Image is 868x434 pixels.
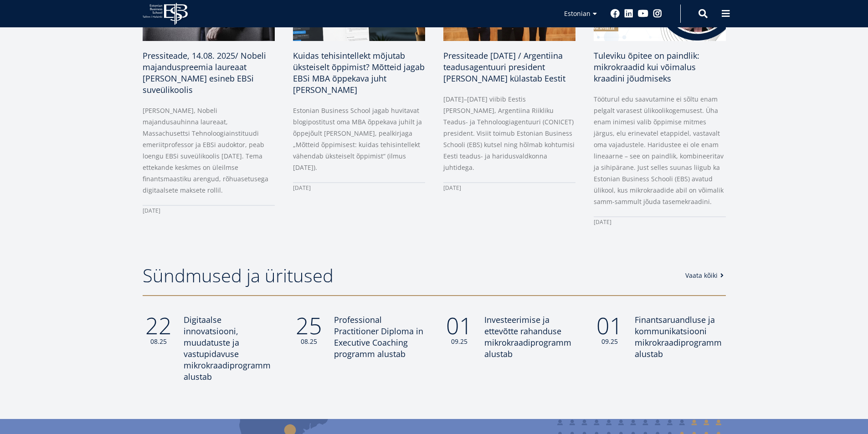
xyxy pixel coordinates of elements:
div: 22 [143,314,175,346]
small: 09.25 [594,337,626,346]
a: Facebook [611,9,620,18]
p: Estonian Business School jagab huvitavat blogipostitust oma MBA õppekava juhilt ja õppejõult [PER... [293,105,425,173]
p: Tööturul edu saavutamine ei sõltu enam pelgalt varasest ülikoolikogemusest. Üha enam inimesi vali... [594,93,726,207]
span: Kuidas tehisintellekt mõjutab üksteiselt õppimist? Mõtteid jagab EBSi MBA õppekava juht [PERSON_N... [293,50,425,95]
span: Investeerimise ja ettevõtte rahanduse mikrokraadiprogramm alustab [484,314,571,359]
div: 01 [443,314,475,346]
span: Finantsaruandluse ja kommunikatsiooni mikrokraadiprogramm alustab [635,314,722,359]
div: [DATE] [143,205,275,216]
a: Vaata kõiki [685,271,727,280]
small: 08.25 [143,337,175,346]
small: 09.25 [443,337,475,346]
a: Youtube [638,9,648,18]
span: Pressiteade, 14.08. 2025/ Nobeli majanduspreemia laureaat [PERSON_NAME] esineb EBSi suveülikoolis [143,50,266,95]
h2: Sündmused ja üritused [143,264,675,287]
div: [DATE] [293,182,425,194]
div: [DATE] [594,216,726,228]
small: 08.25 [293,337,325,346]
p: [DATE]–[DATE] viibib Eestis [PERSON_NAME], Argentiina Riikliku Teadus- ja Tehnoloogiagentuuri (CO... [443,93,575,173]
span: Professional Practitioner Diploma in Executive Coaching programm alustab [334,314,423,359]
span: Digitaalse innovatsiooni, muudatuste ja vastupidavuse mikrokraadiprogramm alustab [184,314,271,382]
a: Linkedin [624,9,633,18]
span: Tuleviku õpitee on paindlik: mikrokraadid kui võimalus kraadini jõudmiseks [594,50,699,84]
p: [PERSON_NAME], Nobeli majandusauhinna laureaat, Massachusettsi Tehnoloogiainstituudi emeriitprofe... [143,105,275,196]
div: 01 [594,314,626,346]
a: Instagram [653,9,662,18]
div: [DATE] [443,182,575,194]
div: 25 [293,314,325,346]
span: Pressiteade [DATE] / Argentiina teadusagentuuri president [PERSON_NAME] külastab Eestit [443,50,565,84]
